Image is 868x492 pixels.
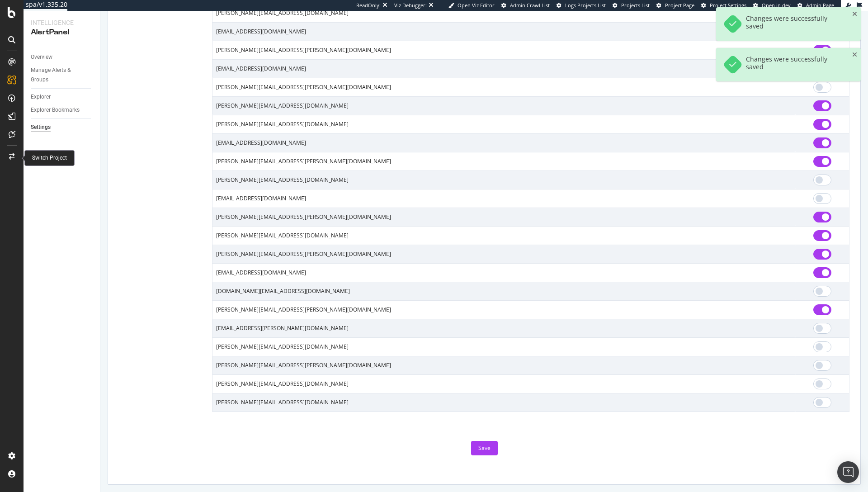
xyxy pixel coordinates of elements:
[501,2,550,9] a: Admin Crawl List
[212,263,795,282] td: [EMAIL_ADDRESS][DOMAIN_NAME]
[31,105,80,115] div: Explorer Bookmarks
[565,2,606,9] span: Logs Projects List
[665,2,694,9] span: Project Page
[478,444,491,452] div: Save
[394,2,427,9] div: Viz Debugger:
[212,189,795,208] td: [EMAIL_ADDRESS][DOMAIN_NAME]
[212,319,795,337] td: [EMAIL_ADDRESS][PERSON_NAME][DOMAIN_NAME]
[212,59,795,78] td: [EMAIL_ADDRESS][DOMAIN_NAME]
[31,105,94,115] a: Explorer Bookmarks
[621,2,650,9] span: Projects List
[510,2,550,9] span: Admin Crawl List
[31,18,93,27] div: Intelligence
[31,92,51,102] div: Explorer
[837,461,859,483] div: Open Intercom Messenger
[212,152,795,170] td: [PERSON_NAME][EMAIL_ADDRESS][PERSON_NAME][DOMAIN_NAME]
[212,115,795,133] td: [PERSON_NAME][EMAIL_ADDRESS][DOMAIN_NAME]
[806,2,834,9] span: Admin Page
[212,374,795,393] td: [PERSON_NAME][EMAIL_ADDRESS][DOMAIN_NAME]
[448,2,495,9] a: Open Viz Editor
[212,337,795,356] td: [PERSON_NAME][EMAIL_ADDRESS][DOMAIN_NAME]
[471,441,498,455] button: Save
[710,2,746,9] span: Project Settings
[746,14,844,33] div: Changes were successfully saved
[746,55,844,74] div: Changes were successfully saved
[458,2,495,9] span: Open Viz Editor
[32,154,67,162] div: Switch Project
[212,4,795,22] td: [PERSON_NAME][EMAIL_ADDRESS][DOMAIN_NAME]
[212,41,795,59] td: [PERSON_NAME][EMAIL_ADDRESS][PERSON_NAME][DOMAIN_NAME]
[852,52,857,58] div: close toast
[31,66,94,85] a: Manage Alerts & Groups
[212,96,795,115] td: [PERSON_NAME][EMAIL_ADDRESS][DOMAIN_NAME]
[212,208,795,226] td: [PERSON_NAME][EMAIL_ADDRESS][PERSON_NAME][DOMAIN_NAME]
[212,300,795,319] td: [PERSON_NAME][EMAIL_ADDRESS][PERSON_NAME][DOMAIN_NAME]
[701,2,746,9] a: Project Settings
[613,2,650,9] a: Projects List
[212,282,795,300] td: [DOMAIN_NAME][EMAIL_ADDRESS][DOMAIN_NAME]
[212,226,795,245] td: [PERSON_NAME][EMAIL_ADDRESS][DOMAIN_NAME]
[212,356,795,374] td: [PERSON_NAME][EMAIL_ADDRESS][PERSON_NAME][DOMAIN_NAME]
[31,52,94,62] a: Overview
[212,133,795,152] td: [EMAIL_ADDRESS][DOMAIN_NAME]
[212,170,795,189] td: [PERSON_NAME][EMAIL_ADDRESS][DOMAIN_NAME]
[31,52,52,62] div: Overview
[212,22,795,41] td: [EMAIL_ADDRESS][DOMAIN_NAME]
[797,2,834,9] a: Admin Page
[31,92,94,102] a: Explorer
[852,11,857,17] div: close toast
[557,2,606,9] a: Logs Projects List
[31,123,51,132] div: Settings
[31,123,94,132] a: Settings
[762,2,791,9] span: Open in dev
[753,2,791,9] a: Open in dev
[212,393,795,412] td: [PERSON_NAME][EMAIL_ADDRESS][DOMAIN_NAME]
[31,66,85,85] div: Manage Alerts & Groups
[656,2,694,9] a: Project Page
[356,2,381,9] div: ReadOnly:
[212,78,795,96] td: [PERSON_NAME][EMAIL_ADDRESS][PERSON_NAME][DOMAIN_NAME]
[31,27,93,38] div: AlertPanel
[212,245,795,263] td: [PERSON_NAME][EMAIL_ADDRESS][PERSON_NAME][DOMAIN_NAME]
